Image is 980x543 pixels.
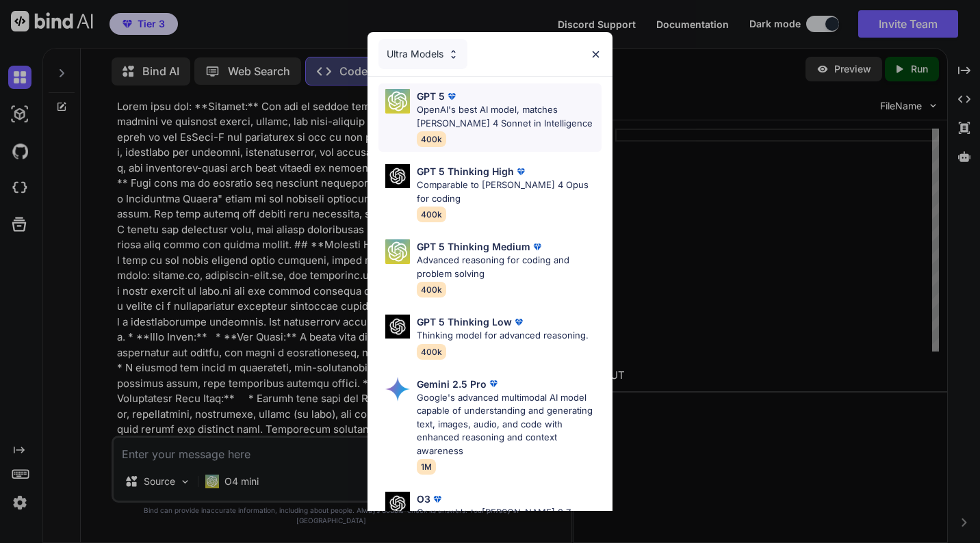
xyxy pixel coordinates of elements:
[385,239,410,264] img: Pick Models
[385,89,410,114] img: Pick Models
[385,164,410,188] img: Pick Models
[385,315,410,339] img: Pick Models
[417,239,530,254] p: GPT 5 Thinking Medium
[417,207,446,222] span: 400k
[385,377,410,401] img: Pick Models
[417,391,602,458] p: Google's advanced multimodal AI model capable of understanding and generating text, images, audio...
[417,459,436,475] span: 1M
[417,282,446,297] span: 400k
[417,164,514,178] p: GPT 5 Thinking High
[514,165,528,178] img: premium
[378,39,467,69] div: Ultra Models
[445,90,459,103] img: premium
[590,49,602,60] img: close
[417,492,430,506] p: O3
[417,344,446,360] span: 400k
[417,103,602,130] p: OpenAI's best AI model, matches [PERSON_NAME] 4 Sonnet in Intelligence
[417,89,445,103] p: GPT 5
[417,131,446,147] span: 400k
[417,178,602,205] p: Comparable to [PERSON_NAME] 4 Opus for coding
[417,377,487,391] p: Gemini 2.5 Pro
[430,492,444,506] img: premium
[417,254,602,280] p: Advanced reasoning for coding and problem solving
[385,492,410,516] img: Pick Models
[417,329,589,343] p: Thinking model for advanced reasoning.
[512,315,526,329] img: premium
[417,315,512,329] p: GPT 5 Thinking Low
[417,506,602,533] p: Comparable to [PERSON_NAME] 3.7 Sonnet, superior intelligence
[448,49,459,60] img: Pick Models
[530,240,544,254] img: premium
[487,377,500,390] img: premium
